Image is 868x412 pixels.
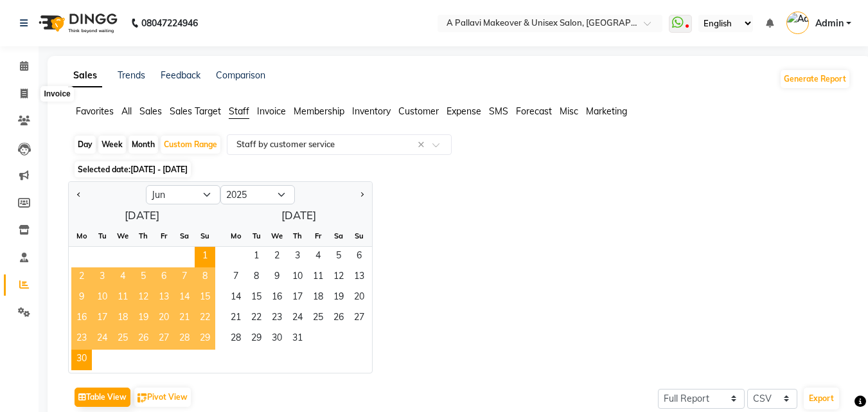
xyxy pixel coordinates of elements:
span: 6 [349,247,369,267]
span: Inventory [352,105,391,117]
div: Wednesday, June 11, 2025 [112,288,133,309]
span: 15 [195,288,215,309]
span: 12 [133,288,154,309]
span: 2 [71,267,92,288]
div: Thursday, July 3, 2025 [287,247,308,267]
div: Mo [71,226,92,246]
span: 2 [267,247,287,267]
div: Monday, July 28, 2025 [226,329,246,350]
select: Select month [146,185,220,204]
span: 7 [174,267,195,288]
span: 8 [195,267,215,288]
span: 10 [92,288,112,309]
button: Pivot View [134,388,191,407]
button: Table View [75,388,130,407]
span: 11 [308,267,328,288]
span: 18 [112,309,133,329]
div: Tuesday, June 3, 2025 [92,267,112,288]
span: 27 [349,309,369,329]
div: Monday, June 2, 2025 [71,267,92,288]
span: 19 [328,288,349,309]
span: 31 [287,329,308,350]
div: We [112,226,133,246]
span: 17 [92,309,112,329]
div: Wednesday, June 18, 2025 [112,309,133,329]
span: 4 [112,267,133,288]
a: Sales [68,64,102,87]
div: Week [98,136,126,154]
span: 5 [328,247,349,267]
a: Feedback [161,69,200,81]
div: Th [287,226,308,246]
span: Forecast [516,105,552,117]
div: Fr [308,226,328,246]
div: Saturday, June 28, 2025 [174,329,195,350]
span: Expense [447,105,481,117]
a: Comparison [216,69,265,81]
span: 1 [195,247,215,267]
div: Monday, July 7, 2025 [226,267,246,288]
span: 21 [226,309,246,329]
div: Su [349,226,369,246]
span: 26 [133,329,154,350]
span: Invoice [257,105,286,117]
span: 12 [328,267,349,288]
div: Wednesday, July 23, 2025 [267,309,287,329]
span: 13 [349,267,369,288]
span: Staff [229,105,249,117]
span: Clear all [418,138,429,152]
div: Saturday, July 26, 2025 [328,309,349,329]
span: 16 [71,309,92,329]
div: Friday, July 25, 2025 [308,309,328,329]
button: Generate Report [781,70,849,88]
span: 24 [92,329,112,350]
div: Wednesday, July 9, 2025 [267,267,287,288]
div: Monday, July 14, 2025 [226,288,246,309]
select: Select year [220,185,295,204]
div: Tuesday, July 29, 2025 [246,329,267,350]
div: Tuesday, July 8, 2025 [246,267,267,288]
div: Friday, June 6, 2025 [154,267,174,288]
span: 22 [246,309,267,329]
span: 4 [308,247,328,267]
span: Customer [398,105,439,117]
span: 14 [174,288,195,309]
div: Thursday, June 5, 2025 [133,267,154,288]
div: Tu [92,226,112,246]
div: Sunday, June 22, 2025 [195,309,215,329]
img: pivot.png [137,393,147,403]
div: Monday, July 21, 2025 [226,309,246,329]
div: Sunday, July 20, 2025 [349,288,369,309]
span: 9 [71,288,92,309]
span: 29 [246,329,267,350]
div: Thursday, June 26, 2025 [133,329,154,350]
span: 22 [195,309,215,329]
div: Sa [174,226,195,246]
span: 3 [287,247,308,267]
div: Sunday, June 1, 2025 [195,247,215,267]
div: Tuesday, July 22, 2025 [246,309,267,329]
div: Monday, June 30, 2025 [71,350,92,370]
div: Wednesday, June 25, 2025 [112,329,133,350]
div: Sa [328,226,349,246]
div: Tuesday, June 17, 2025 [92,309,112,329]
span: 26 [328,309,349,329]
div: Tu [246,226,267,246]
div: Monday, June 9, 2025 [71,288,92,309]
button: Previous month [74,184,84,205]
span: Misc [560,105,578,117]
span: 15 [246,288,267,309]
div: Saturday, July 5, 2025 [328,247,349,267]
span: 6 [154,267,174,288]
div: Sunday, July 6, 2025 [349,247,369,267]
div: Tuesday, July 15, 2025 [246,288,267,309]
span: Admin [815,17,844,30]
div: Wednesday, July 16, 2025 [267,288,287,309]
div: Invoice [40,86,73,102]
span: 24 [287,309,308,329]
div: Sunday, July 13, 2025 [349,267,369,288]
button: Next month [357,184,367,205]
div: Thursday, July 24, 2025 [287,309,308,329]
div: We [267,226,287,246]
div: Sunday, June 29, 2025 [195,329,215,350]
